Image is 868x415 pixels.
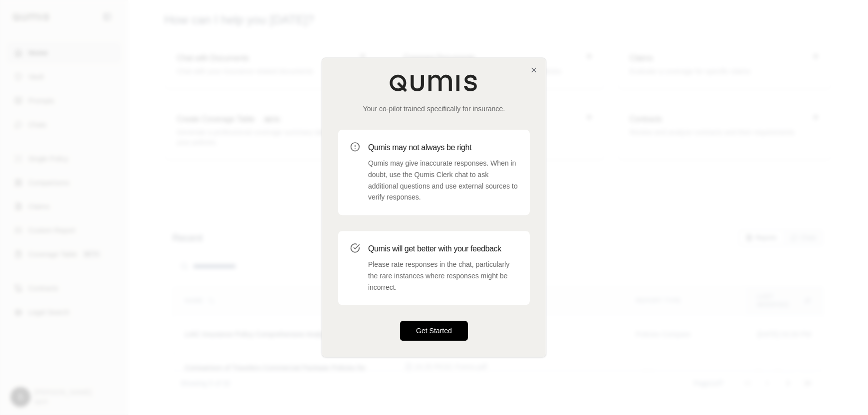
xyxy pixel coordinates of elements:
[368,158,518,203] p: Qumis may give inaccurate responses. When in doubt, use the Qumis Clerk chat to ask additional qu...
[400,321,468,341] button: Get Started
[338,104,530,114] p: Your co-pilot trained specifically for insurance.
[368,243,518,255] h3: Qumis will get better with your feedback
[368,259,518,293] p: Please rate responses in the chat, particularly the rare instances where responses might be incor...
[389,74,479,92] img: Qumis Logo
[368,142,518,154] h3: Qumis may not always be right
